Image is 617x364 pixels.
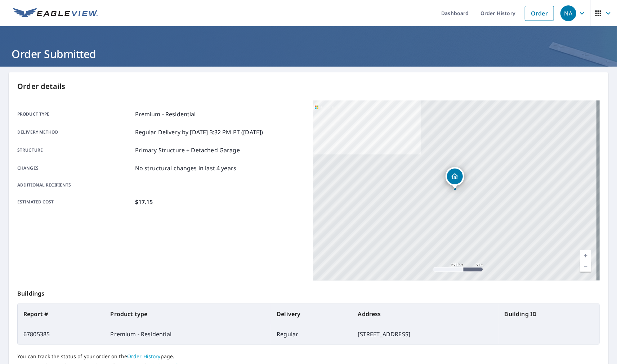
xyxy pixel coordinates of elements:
p: No structural changes in last 4 years [135,164,237,172]
td: 67805385 [18,324,104,344]
img: EV Logo [13,8,98,19]
th: Address [352,304,499,324]
p: Changes [17,164,132,172]
p: Estimated cost [17,198,132,206]
p: Primary Structure + Detached Garage [135,146,240,154]
td: Premium - Residential [104,324,271,344]
p: Regular Delivery by [DATE] 3:32 PM PT ([DATE]) [135,128,263,136]
div: NA [560,5,576,21]
th: Product type [104,304,271,324]
p: Additional recipients [17,182,132,188]
a: Order [525,6,554,21]
th: Report # [18,304,104,324]
p: $17.15 [135,198,153,206]
p: Buildings [17,280,600,304]
p: You can track the status of your order on the page. [17,353,600,360]
th: Delivery [271,304,352,324]
p: Product type [17,110,132,118]
td: Regular [271,324,352,344]
p: Structure [17,146,132,154]
th: Building ID [499,304,599,324]
p: Order details [17,81,600,92]
a: Order History [127,353,161,360]
p: Delivery method [17,128,132,136]
div: Dropped pin, building 1, Residential property, 224 Camron Ln Breckenridge, CO 80424 [446,167,464,189]
a: Current Level 17, Zoom In [580,250,591,261]
h1: Order Submitted [9,46,608,61]
a: Current Level 17, Zoom Out [580,261,591,272]
p: Premium - Residential [135,110,196,118]
td: [STREET_ADDRESS] [352,324,499,344]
